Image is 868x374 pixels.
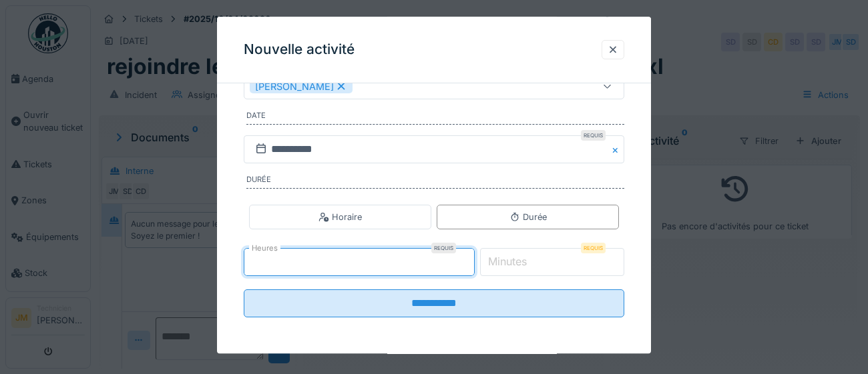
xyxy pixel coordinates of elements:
div: Requis [581,243,606,254]
div: Requis [431,243,456,254]
label: Heures [249,243,280,255]
div: Durée [509,211,547,223]
label: Durée [246,175,624,189]
label: Minutes [485,254,529,270]
h3: Nouvelle activité [244,41,355,58]
label: Date [246,111,624,125]
div: [PERSON_NAME] [250,79,353,94]
div: Horaire [318,211,362,223]
div: Requis [581,131,606,141]
button: Close [610,136,624,164]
